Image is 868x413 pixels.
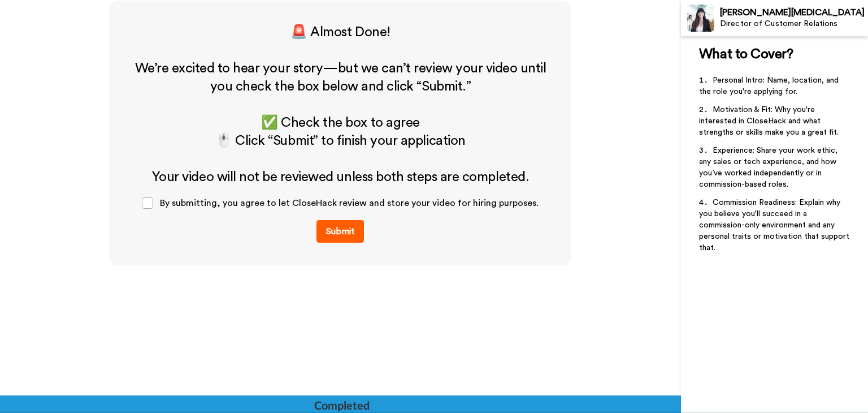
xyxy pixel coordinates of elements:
span: Motivation & Fit: Why you're interested in CloseHack and what strengths or skills make you a grea... [699,106,839,136]
span: What to Cover? [699,48,793,61]
span: By submitting, you agree to let CloseHack review and store your video for hiring purposes. [160,199,539,208]
button: Submit [316,220,364,243]
img: Profile Image [687,5,714,32]
span: 🖱️ Click “Submit” to finish your application [215,134,465,148]
div: Director of Customer Relations [720,19,867,29]
span: Personal Intro: Name, location, and the role you're applying for. [699,76,841,96]
span: ✅ Check the box to agree [261,116,419,130]
span: 🚨 Almost Done! [290,25,390,39]
div: [PERSON_NAME][MEDICAL_DATA] [720,7,867,18]
div: Completed [314,397,368,413]
span: We’re excited to hear your story—but we can’t review your video until you check the box below and... [135,62,549,93]
span: Commission Readiness: Explain why you believe you'll succeed in a commission-only environment and... [699,199,852,252]
span: Experience: Share your work ethic, any sales or tech experience, and how you’ve worked independen... [699,147,840,188]
span: Your video will not be reviewed unless both steps are completed. [152,170,529,184]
